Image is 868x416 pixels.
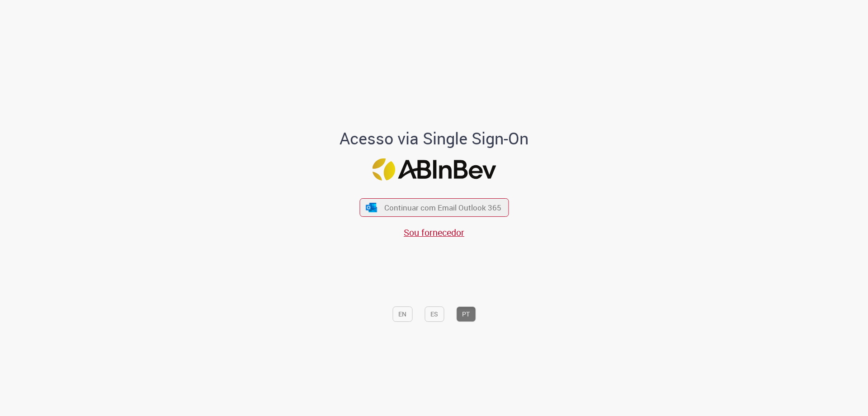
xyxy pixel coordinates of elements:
button: ícone Azure/Microsoft 360 Continuar com Email Outlook 365 [359,198,509,217]
img: Logo ABInBev [372,158,496,181]
a: Sou fornecedor [404,226,464,239]
button: ES [425,306,444,322]
span: Continuar com Email Outlook 365 [384,202,501,213]
button: EN [392,306,412,322]
button: PT [456,306,476,322]
h1: Acesso via Single Sign-On [309,129,560,148]
img: ícone Azure/Microsoft 360 [365,203,378,212]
